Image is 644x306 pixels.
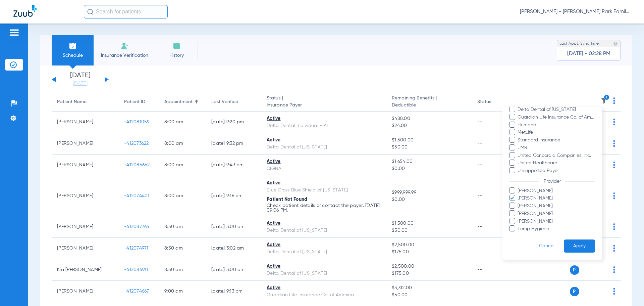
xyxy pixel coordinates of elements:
[517,129,595,136] span: MetLife
[517,167,595,174] span: Unsupported Payer
[517,144,595,151] span: UMR
[517,225,595,232] span: Temp Hygiene
[517,210,595,217] span: [PERSON_NAME]
[539,179,565,184] span: Provider
[517,106,595,113] span: Delta Dental of [US_STATE]
[530,239,564,253] button: Cancel
[517,152,595,159] span: United Concordia Companies, Inc.
[517,195,595,202] span: [PERSON_NAME]
[517,114,595,121] span: Guardian Life Insurance Co. of America
[517,218,595,225] span: [PERSON_NAME]
[517,187,595,194] span: [PERSON_NAME]
[517,160,595,167] span: United Healthcare
[517,203,595,210] span: [PERSON_NAME]
[517,122,595,129] span: Humana
[517,137,595,144] span: Standard Insurance
[564,239,595,253] button: Apply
